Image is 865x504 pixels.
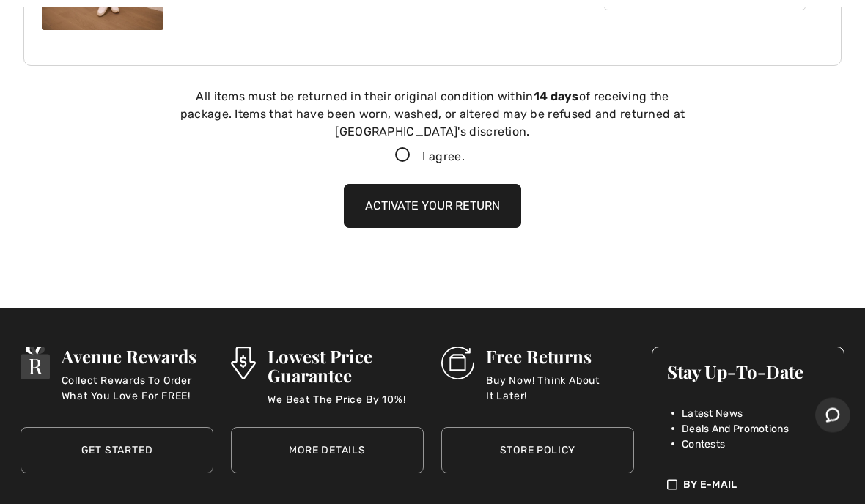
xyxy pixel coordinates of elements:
[441,347,474,380] img: Free Returns
[231,428,424,474] a: More Details
[268,393,424,422] p: We Beat The Price By 10%!
[682,422,789,437] span: Deals And Promotions
[667,478,677,493] img: check
[486,347,634,366] h3: Free Returns
[815,398,850,434] iframe: Opens a widget where you can chat to one of our agents
[176,89,689,141] div: All items must be returned in their original condition within of receiving the package. Items tha...
[682,437,725,453] span: Contests
[231,347,256,380] img: Lowest Price Guarantee
[21,347,50,380] img: Avenue Rewards
[682,407,743,422] span: Latest News
[344,185,521,229] button: Activate your return
[534,90,579,104] strong: 14 days
[21,428,213,474] a: Get Started
[383,149,482,166] label: I agree.
[486,374,634,403] p: Buy Now! Think About It Later!
[62,347,213,366] h3: Avenue Rewards
[62,374,213,403] p: Collect Rewards To Order What You Love For FREE!
[268,347,424,385] h3: Lowest Price Guarantee
[683,478,737,493] span: By E-mail
[441,428,634,474] a: Store Policy
[667,363,829,382] h3: Stay Up-To-Date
